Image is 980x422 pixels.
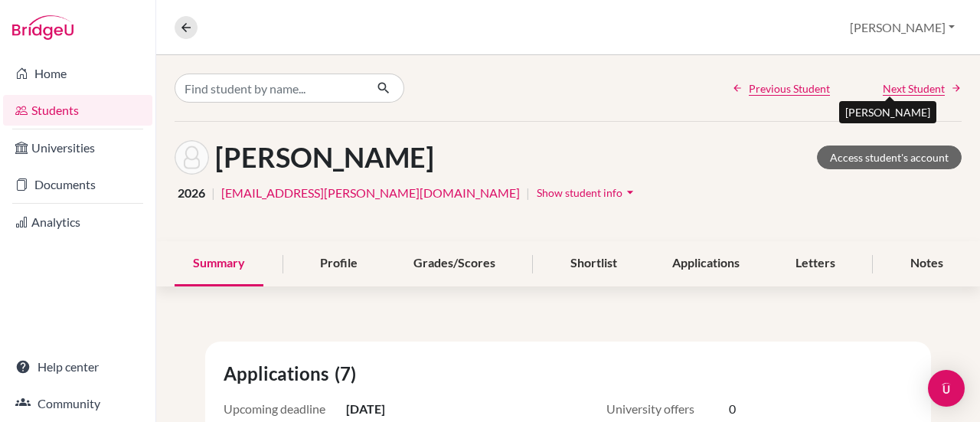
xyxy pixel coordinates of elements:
div: Notes [892,241,962,286]
a: Universities [3,132,152,163]
span: Upcoming deadline [224,400,346,418]
span: Show student info [537,186,622,199]
span: (7) [335,360,362,388]
span: | [526,184,530,202]
div: [PERSON_NAME] [839,101,936,123]
img: Lilah Denham's avatar [175,140,209,175]
span: 2026 [178,184,205,202]
div: Shortlist [552,241,635,286]
a: [EMAIL_ADDRESS][PERSON_NAME][DOMAIN_NAME] [221,184,520,202]
input: Find student by name... [175,74,364,103]
span: 0 [729,400,736,418]
a: Access student's account [817,146,962,169]
img: Bridge-U [12,15,73,40]
i: arrow_drop_down [622,185,638,200]
span: University offers [606,400,729,418]
div: Summary [175,241,263,286]
a: Students [3,95,152,126]
span: | [211,184,215,202]
span: [DATE] [346,400,385,418]
a: Community [3,388,152,419]
span: Next Student [883,80,945,97]
span: Previous Student [749,80,830,97]
div: Profile [302,241,376,286]
a: Next Student [883,80,962,97]
span: Applications [224,360,335,388]
div: Open Intercom Messenger [928,370,965,407]
div: Applications [654,241,758,286]
h1: [PERSON_NAME] [215,141,434,174]
a: Analytics [3,207,152,237]
div: Letters [777,241,854,286]
button: [PERSON_NAME] [843,13,962,42]
button: Show student infoarrow_drop_down [536,181,639,204]
a: Previous Student [732,80,830,97]
a: Documents [3,169,152,200]
a: Home [3,58,152,89]
a: Help center [3,352,152,382]
div: Grades/Scores [395,241,514,286]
